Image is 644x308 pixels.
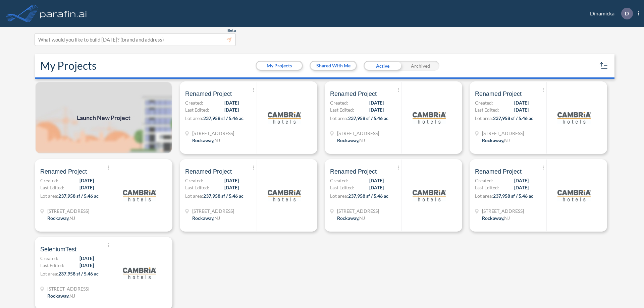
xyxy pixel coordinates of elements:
[369,184,384,191] span: [DATE]
[224,184,239,191] span: [DATE]
[369,99,384,106] span: [DATE]
[40,168,87,176] span: Renamed Project
[227,28,236,33] span: Beta
[192,215,214,221] span: Rockaway ,
[504,215,510,221] span: NJ
[40,262,64,269] span: Last Edited:
[475,106,499,113] span: Last Edited:
[185,90,232,98] span: Renamed Project
[475,193,493,199] span: Lot area:
[185,193,203,199] span: Lot area:
[364,61,401,71] div: Active
[413,101,446,134] img: logo
[504,137,510,143] span: NJ
[359,215,365,221] span: NJ
[77,113,130,122] span: Launch New Project
[224,177,239,184] span: [DATE]
[47,215,69,221] span: Rockaway ,
[493,115,533,121] span: 237,958 sf / 5.46 ac
[369,177,384,184] span: [DATE]
[123,256,156,290] img: logo
[330,168,377,176] span: Renamed Project
[185,184,209,191] span: Last Edited:
[47,293,69,299] span: Rockaway ,
[224,99,239,106] span: [DATE]
[369,106,384,113] span: [DATE]
[330,177,348,184] span: Created:
[330,193,348,199] span: Lot area:
[192,137,220,144] div: Rockaway, NJ
[625,10,629,16] p: D
[514,99,529,106] span: [DATE]
[224,106,239,113] span: [DATE]
[185,177,203,184] span: Created:
[79,184,94,191] span: [DATE]
[185,168,232,176] span: Renamed Project
[39,7,88,20] img: logo
[58,193,99,199] span: 237,958 sf / 5.46 ac
[79,177,94,184] span: [DATE]
[475,184,499,191] span: Last Edited:
[348,115,388,121] span: 237,958 sf / 5.46 ac
[69,293,75,299] span: NJ
[47,292,75,299] div: Rockaway, NJ
[557,101,591,134] img: logo
[482,130,524,137] span: 321 Mt Hope Ave
[58,271,99,276] span: 237,958 sf / 5.46 ac
[40,193,58,199] span: Lot area:
[330,90,377,98] span: Renamed Project
[337,215,359,221] span: Rockaway ,
[482,137,510,144] div: Rockaway, NJ
[337,214,365,222] div: Rockaway, NJ
[330,184,354,191] span: Last Edited:
[47,214,75,222] div: Rockaway, NJ
[482,214,510,222] div: Rockaway, NJ
[214,137,220,143] span: NJ
[475,99,493,106] span: Created:
[475,90,522,98] span: Renamed Project
[35,81,172,154] img: add
[413,179,446,212] img: logo
[330,106,354,113] span: Last Edited:
[79,262,94,269] span: [DATE]
[192,214,220,222] div: Rockaway, NJ
[192,137,214,143] span: Rockaway ,
[40,245,76,253] span: SeleniumTest
[40,255,58,262] span: Created:
[598,60,609,71] button: sort
[40,184,64,191] span: Last Edited:
[337,130,379,137] span: 321 Mt Hope Ave
[40,177,58,184] span: Created:
[268,179,301,212] img: logo
[79,255,94,262] span: [DATE]
[514,106,529,113] span: [DATE]
[401,61,439,71] div: Archived
[337,137,359,143] span: Rockaway ,
[482,215,504,221] span: Rockaway ,
[475,177,493,184] span: Created:
[337,207,379,214] span: 321 Mt Hope Ave
[514,177,529,184] span: [DATE]
[40,271,58,276] span: Lot area:
[311,62,356,70] button: Shared With Me
[47,207,89,214] span: 321 Mt Hope Ave
[482,207,524,214] span: 321 Mt Hope Ave
[337,137,365,144] div: Rockaway, NJ
[123,179,156,212] img: logo
[47,285,89,292] span: 321 Mt Hope Ave
[475,168,522,176] span: Renamed Project
[185,99,203,106] span: Created:
[192,207,234,214] span: 321 Mt Hope Ave
[557,179,591,212] img: logo
[40,59,97,72] h2: My Projects
[192,130,234,137] span: 321 Mt Hope Ave
[359,137,365,143] span: NJ
[185,106,209,113] span: Last Edited:
[580,8,639,19] div: Dinamicka
[35,81,172,154] a: Launch New Project
[257,62,302,70] button: My Projects
[203,115,244,121] span: 237,958 sf / 5.46 ac
[482,137,504,143] span: Rockaway ,
[514,184,529,191] span: [DATE]
[348,193,388,199] span: 237,958 sf / 5.46 ac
